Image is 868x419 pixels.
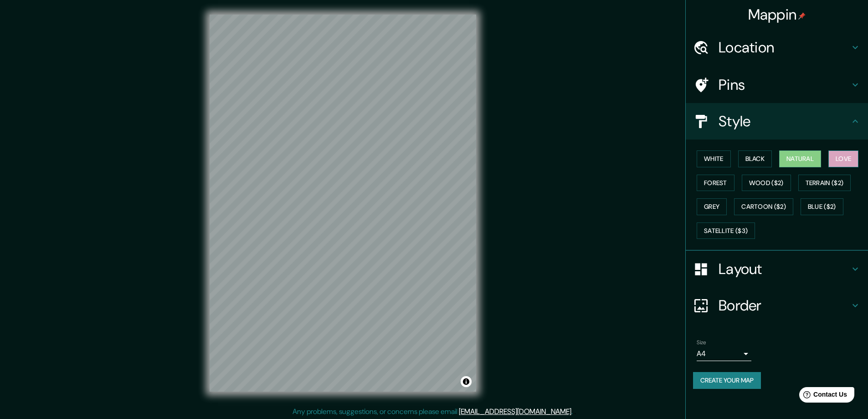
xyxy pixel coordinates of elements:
button: Cartoon ($2) [734,198,793,215]
a: [EMAIL_ADDRESS][DOMAIN_NAME] [459,407,571,416]
label: Size [697,339,706,347]
div: Pins [686,67,868,103]
iframe: Help widget launcher [787,383,858,409]
button: Natural [779,150,821,167]
h4: Location [719,38,850,57]
button: Blue ($2) [801,198,843,215]
button: Satellite ($3) [697,222,755,239]
button: Black [738,150,772,167]
h4: Layout [719,260,850,278]
div: Location [686,29,868,66]
button: White [697,150,731,167]
button: Create your map [693,372,761,389]
div: Border [686,287,868,324]
button: Toggle attribution [461,376,472,387]
img: pin-icon.png [798,12,806,20]
h4: Style [719,112,850,130]
div: Layout [686,251,868,287]
button: Wood ($2) [742,175,791,191]
div: . [574,406,576,417]
button: Grey [697,198,727,215]
h4: Border [719,296,850,315]
button: Terrain ($2) [798,175,851,191]
h4: Mappin [748,5,806,24]
div: A4 [697,347,751,361]
div: Style [686,103,868,140]
button: Love [828,150,858,167]
p: Any problems, suggestions, or concerns please email . [293,406,573,417]
div: . [573,406,574,417]
h4: Pins [719,76,850,94]
button: Forest [697,175,734,191]
canvas: Map [210,15,476,392]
